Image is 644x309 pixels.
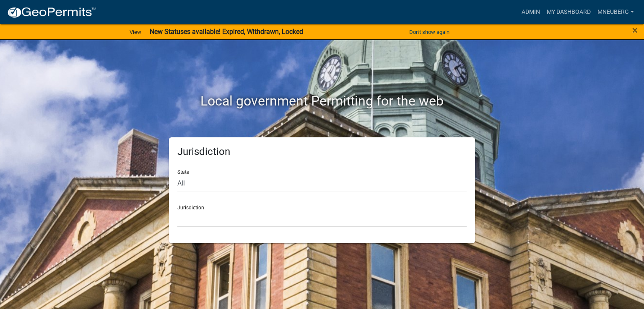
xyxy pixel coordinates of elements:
[89,93,555,109] h2: Local government Permitting for the web
[406,25,453,39] button: Don't show again
[543,4,594,20] a: My Dashboard
[632,24,638,36] span: ×
[518,4,543,20] a: Admin
[594,4,637,20] a: MNeuberg
[632,25,638,35] button: Close
[150,28,303,36] strong: New Statuses available! Expired, Withdrawn, Locked
[126,25,145,39] a: View
[177,146,467,158] h5: Jurisdiction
